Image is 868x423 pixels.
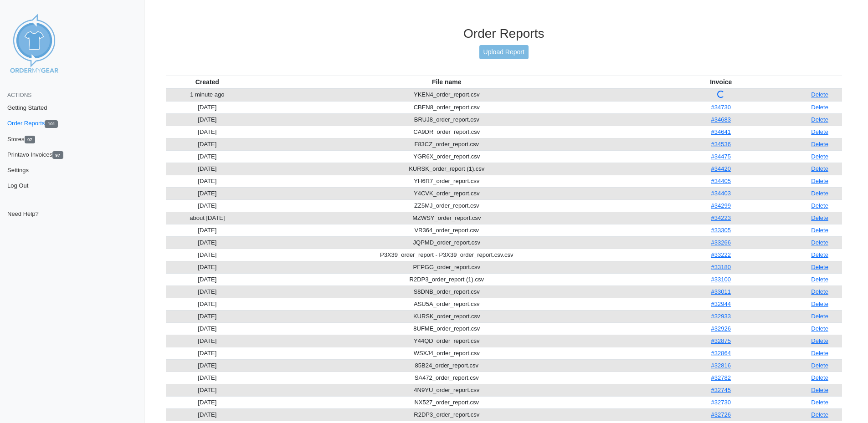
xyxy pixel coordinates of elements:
a: Delete [811,313,828,320]
td: [DATE] [166,175,249,187]
a: Delete [811,214,828,221]
td: [DATE] [166,273,249,285]
a: #34420 [711,165,731,172]
td: [DATE] [166,372,249,384]
a: Delete [811,362,828,369]
td: [DATE] [166,249,249,261]
a: Delete [811,288,828,295]
td: BRUJ8_order_report.csv [249,113,644,126]
td: NX527_order_report.csv [249,396,644,408]
td: [DATE] [166,408,249,421]
td: JQPMD_order_report.csv [249,236,644,249]
a: #34405 [711,178,731,184]
td: [DATE] [166,126,249,138]
a: #34475 [711,153,731,160]
td: [DATE] [166,298,249,310]
a: #34641 [711,128,731,135]
a: #34403 [711,190,731,197]
h3: Order Reports [166,26,842,41]
a: Delete [811,337,828,344]
a: Upload Report [479,45,529,59]
a: #33305 [711,227,731,234]
td: [DATE] [166,285,249,298]
td: [DATE] [166,347,249,359]
a: Delete [811,141,828,148]
a: Delete [811,91,828,98]
span: Actions [7,92,31,98]
a: Delete [811,325,828,332]
td: MZWSY_order_report.csv [249,212,644,224]
td: YH6R7_order_report.csv [249,175,644,187]
td: VR364_order_report.csv [249,224,644,236]
a: Delete [811,301,828,307]
a: Delete [811,251,828,258]
a: Delete [811,202,828,209]
td: about [DATE] [166,212,249,224]
td: [DATE] [166,384,249,396]
a: #34730 [711,104,731,111]
a: #32944 [711,301,731,307]
td: PFPGG_order_report.csv [249,261,644,273]
td: [DATE] [166,322,249,335]
td: 1 minute ago [166,88,249,102]
a: #32875 [711,337,731,344]
a: Delete [811,264,828,270]
a: Delete [811,178,828,184]
td: [DATE] [166,101,249,113]
td: P3X39_order_report - P3X39_order_report.csv.csv [249,249,644,261]
td: [DATE] [166,310,249,322]
a: #34223 [711,214,731,221]
span: 97 [52,151,63,159]
td: R2DP3_order_report (1).csv [249,273,644,285]
a: Delete [811,399,828,406]
td: [DATE] [166,261,249,273]
a: Delete [811,190,828,197]
a: #32933 [711,313,731,320]
td: Y44QD_order_report.csv [249,335,644,347]
a: #33266 [711,239,731,246]
a: #33100 [711,276,731,283]
td: [DATE] [166,224,249,236]
td: [DATE] [166,396,249,408]
a: Delete [811,104,828,111]
a: Delete [811,153,828,160]
td: F83CZ_order_report.csv [249,138,644,150]
td: SA472_order_report.csv [249,372,644,384]
td: 8UFME_order_report.csv [249,322,644,335]
td: S8DNB_order_report.csv [249,285,644,298]
a: #34536 [711,141,731,148]
th: Created [166,76,249,88]
td: YKEN4_order_report.csv [249,88,644,102]
td: WSXJ4_order_report.csv [249,347,644,359]
a: #32730 [711,399,731,406]
td: KURSK_order_report (1).csv [249,163,644,175]
td: 85B24_order_report.csv [249,359,644,372]
td: [DATE] [166,236,249,249]
a: Delete [811,350,828,357]
td: YGR6X_order_report.csv [249,150,644,163]
a: #32926 [711,325,731,332]
a: #33180 [711,264,731,270]
td: [DATE] [166,138,249,150]
a: Delete [811,387,828,393]
a: Delete [811,239,828,246]
a: #32864 [711,350,731,357]
td: ZZ5MJ_order_report.csv [249,199,644,212]
td: R2DP3_order_report.csv [249,408,644,421]
a: Delete [811,116,828,123]
td: [DATE] [166,199,249,212]
td: [DATE] [166,150,249,163]
td: [DATE] [166,113,249,126]
a: Delete [811,165,828,172]
a: Delete [811,227,828,234]
a: #33011 [711,288,731,295]
a: Delete [811,411,828,418]
th: File name [249,76,644,88]
td: [DATE] [166,359,249,372]
td: Y4CVK_order_report.csv [249,187,644,199]
td: [DATE] [166,163,249,175]
span: 97 [25,136,36,143]
td: 4N9YU_order_report.csv [249,384,644,396]
a: #32816 [711,362,731,369]
th: Invoice [644,76,797,88]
